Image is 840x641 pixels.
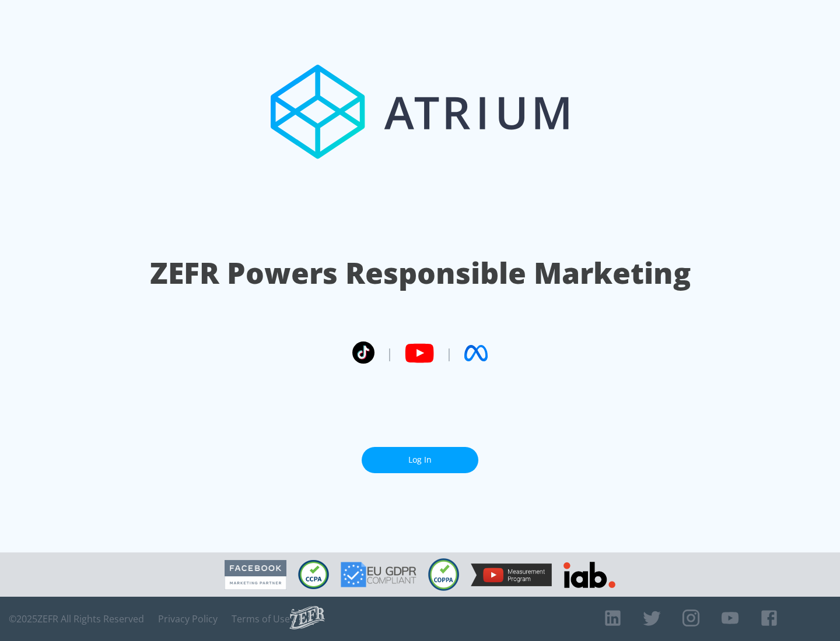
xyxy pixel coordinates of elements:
a: Log In [362,447,478,473]
h1: ZEFR Powers Responsible Marketing [150,253,691,293]
img: IAB [563,562,615,588]
span: | [446,344,453,362]
img: COPPA Compliant [428,558,459,591]
img: GDPR Compliant [341,562,416,587]
span: | [386,344,393,362]
span: © 2025 ZEFR All Rights Reserved [9,613,144,625]
a: Privacy Policy [158,613,218,625]
img: CCPA Compliant [298,560,329,589]
img: Facebook Marketing Partner [225,560,286,590]
a: Terms of Use [232,613,290,625]
img: YouTube Measurement Program [471,563,552,586]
